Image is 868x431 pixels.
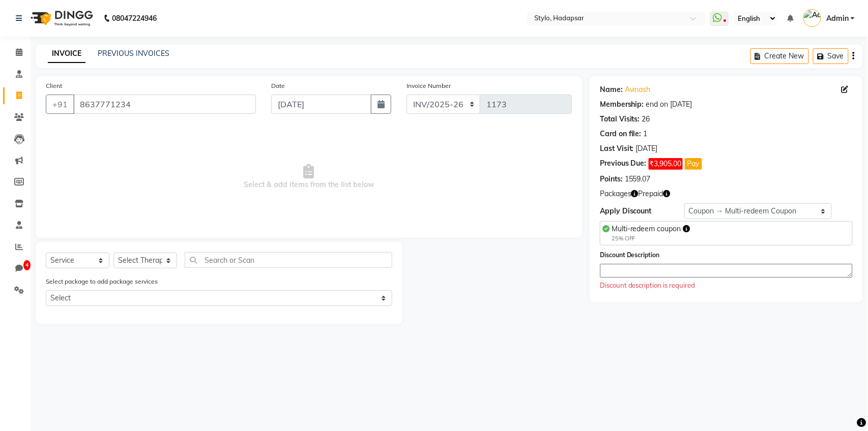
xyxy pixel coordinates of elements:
[98,49,169,58] a: PREVIOUS INVOICES
[600,158,647,170] div: Previous Due:
[636,143,658,154] div: [DATE]
[600,251,660,260] label: Discount Description
[271,81,285,90] label: Date
[73,95,256,114] input: Search by Name/Mobile/Email/Code
[612,224,681,233] span: Multi-redeem coupon
[46,277,158,286] label: Select package to add package services
[600,189,631,199] span: Packages
[600,174,623,184] div: Points:
[23,260,31,270] span: 4
[26,4,96,33] img: logo
[600,129,642,139] div: Card on file:
[639,189,663,199] span: Prepaid
[46,81,62,90] label: Client
[612,234,690,243] div: 25% OFF
[407,81,451,90] label: Invoice Number
[600,84,623,95] div: Name:
[112,4,157,33] b: 08047224946
[646,99,692,110] div: end on [DATE]
[625,84,651,95] a: Avinash
[48,45,85,63] a: INVOICE
[642,114,650,125] div: 26
[600,281,853,291] div: Discount description is required
[600,206,684,217] div: Apply Discount
[600,143,634,154] div: Last Visit:
[685,158,702,170] button: Pay
[750,48,809,64] button: Create New
[813,48,849,64] button: Save
[803,9,821,27] img: Admin
[600,114,640,125] div: Total Visits:
[185,252,392,268] input: Search or Scan
[3,260,27,277] a: 4
[46,95,74,114] button: +91
[826,13,849,24] span: Admin
[600,99,644,110] div: Membership:
[644,129,648,139] div: 1
[625,174,651,184] div: 1559.07
[46,126,572,228] span: Select & add items from the list below
[649,158,683,170] span: ₹3,905.00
